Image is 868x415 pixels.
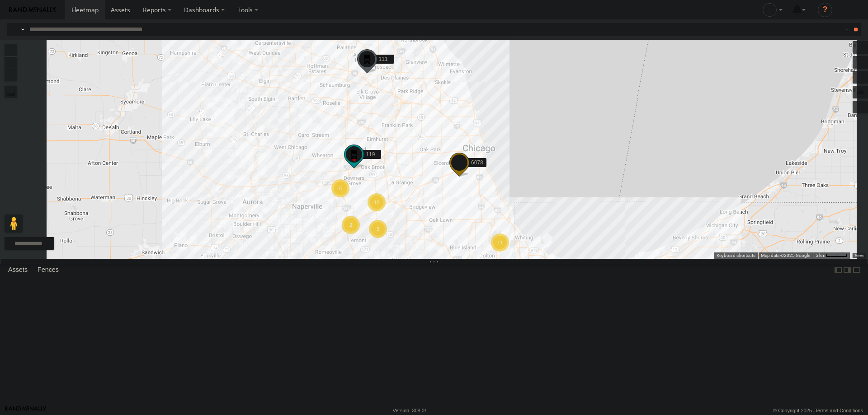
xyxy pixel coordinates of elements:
[5,44,17,56] button: Zoom in
[761,253,810,258] span: Map data ©2025 Google
[852,264,861,277] label: Hide Summary Table
[9,7,56,13] img: rand-logo.svg
[366,151,375,158] span: 119
[4,264,32,276] label: Assets
[813,252,850,259] button: Map Scale: 5 km per 44 pixels
[491,233,509,252] div: 11
[5,56,17,69] button: Zoom out
[717,252,755,259] button: Keyboard shortcuts
[831,23,850,36] label: Search Filter Options
[5,214,23,233] button: Drag Pegman onto the map to open Street View
[815,408,863,413] a: Terms and Conditions
[843,264,852,277] label: Dock Summary Table to the Right
[471,159,483,166] span: 6078
[5,406,47,415] a: Visit our Website
[773,408,863,413] div: © Copyright 2025 -
[331,179,349,197] div: 6
[834,264,843,277] label: Dock Summary Table to the Left
[393,408,427,413] div: Version: 308.01
[342,216,360,234] div: 2
[369,220,387,238] div: 3
[19,23,26,36] label: Search Query
[5,86,17,98] label: Measure
[853,101,868,113] label: Map Settings
[818,3,832,17] i: ?
[854,254,864,257] a: Terms (opens in new tab)
[5,69,17,81] button: Zoom Home
[33,264,63,276] label: Fences
[816,253,826,258] span: 5 km
[368,193,386,211] div: 12
[379,56,388,62] span: 111
[759,3,786,17] div: Ed Pruneda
